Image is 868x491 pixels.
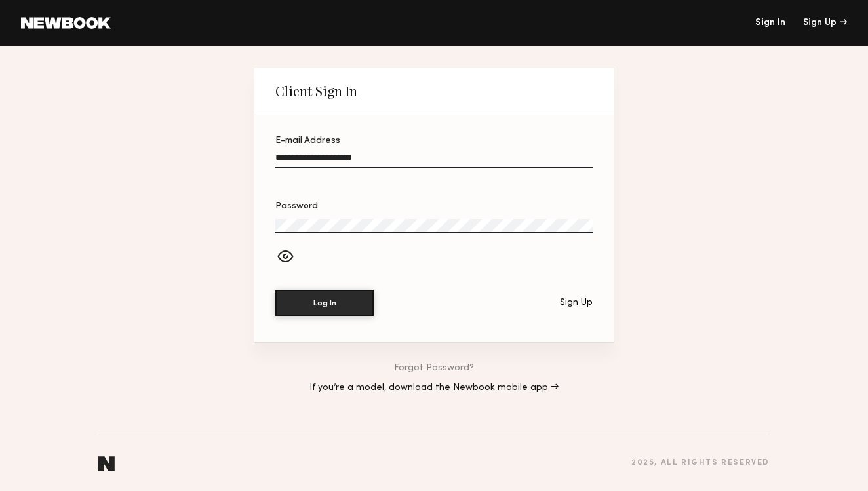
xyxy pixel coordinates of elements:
[309,383,559,393] a: If you’re a model, download the Newbook mobile app →
[631,459,770,467] div: 2025 , all rights reserved
[275,219,593,233] input: Password
[275,202,593,211] div: Password
[275,153,593,168] input: E-mail Address
[803,18,847,28] div: Sign Up
[560,298,593,307] div: Sign Up
[275,290,374,316] button: Log In
[275,136,593,146] div: E-mail Address
[394,364,474,373] a: Forgot Password?
[755,18,785,28] a: Sign In
[275,83,357,99] div: Client Sign In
